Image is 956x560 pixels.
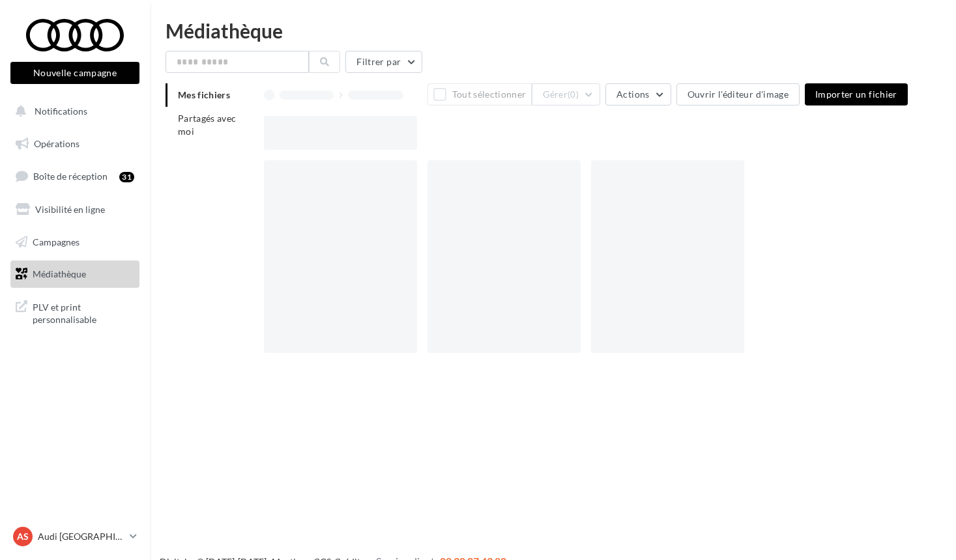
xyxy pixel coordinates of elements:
[8,229,142,256] a: Campagnes
[8,130,142,158] a: Opérations
[8,260,142,288] a: Médiathèque
[33,268,86,279] span: Médiathèque
[35,105,87,117] span: Notifications
[532,83,600,105] button: Gérer(0)
[33,236,80,247] span: Campagnes
[605,83,671,105] button: Actions
[568,89,579,100] span: (0)
[676,83,800,105] button: Ouvrir l'éditeur d'image
[33,298,134,326] span: PLV et print personnalisable
[815,89,897,100] span: Importer un fichier
[166,21,940,40] div: Médiathèque
[33,171,108,182] span: Boîte de réception
[35,204,105,215] span: Visibilité en ligne
[427,83,532,105] button: Tout sélectionner
[345,51,422,73] button: Filtrer par
[10,62,139,84] button: Nouvelle campagne
[8,293,142,331] a: PLV et print personnalisable
[616,89,649,100] span: Actions
[38,530,124,543] p: Audi [GEOGRAPHIC_DATA]
[8,196,142,223] a: Visibilité en ligne
[34,138,80,149] span: Opérations
[178,89,230,100] span: Mes fichiers
[8,162,142,190] a: Boîte de réception31
[119,172,134,182] div: 31
[8,98,137,125] button: Notifications
[17,530,29,543] span: AS
[178,113,237,137] span: Partagés avec moi
[10,524,139,549] a: AS Audi [GEOGRAPHIC_DATA]
[805,83,908,105] button: Importer un fichier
